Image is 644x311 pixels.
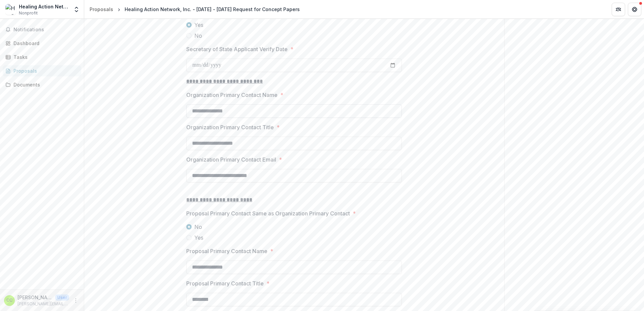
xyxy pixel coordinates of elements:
[194,21,203,29] span: Yes
[72,297,80,305] button: More
[19,10,38,16] span: Nonprofit
[3,65,81,76] a: Proposals
[13,54,76,61] div: Tasks
[13,81,76,88] div: Documents
[186,155,276,164] p: Organization Primary Contact Email
[18,294,53,301] p: [PERSON_NAME]
[628,3,641,16] button: Get Help
[18,301,69,307] p: [PERSON_NAME][EMAIL_ADDRESS][DOMAIN_NAME]
[194,223,202,231] span: No
[194,32,202,40] span: No
[3,79,81,90] a: Documents
[186,45,288,53] p: Secretary of State Applicant Verify Date
[3,38,81,49] a: Dashboard
[13,40,76,47] div: Dashboard
[612,3,625,16] button: Partners
[87,4,116,14] a: Proposals
[3,51,81,63] a: Tasks
[6,298,12,303] div: Cassandra Cooke
[13,27,78,33] span: Notifications
[194,234,203,242] span: Yes
[186,209,350,217] p: Proposal Primary Contact Same as Organization Primary Contact
[19,3,69,10] div: Healing Action Network Inc
[55,295,69,301] p: User
[186,123,274,131] p: Organization Primary Contact Title
[186,247,267,255] p: Proposal Primary Contact Name
[186,279,264,287] p: Proposal Primary Contact Title
[5,4,16,15] img: Healing Action Network Inc
[13,67,76,74] div: Proposals
[3,24,81,35] button: Notifications
[87,4,302,14] nav: breadcrumb
[90,6,113,13] div: Proposals
[186,91,278,99] p: Organization Primary Contact Name
[72,3,81,16] button: Open entity switcher
[125,6,300,13] div: Healing Action Network, Inc. - [DATE] - [DATE] Request for Concept Papers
